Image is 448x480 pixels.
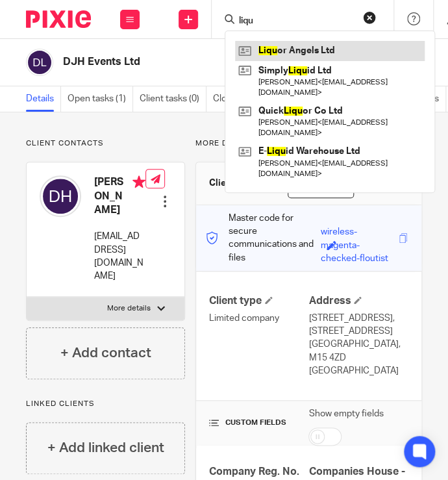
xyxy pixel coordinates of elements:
[26,86,61,112] a: Details
[107,303,151,314] p: More details
[26,138,185,149] p: Client contacts
[209,418,309,428] h4: CUSTOM FIELDS
[320,225,395,240] div: wireless-magenta-checked-floutist
[60,343,151,363] h4: + Add contact
[195,138,422,149] p: More details
[308,312,408,338] p: [STREET_ADDRESS], [STREET_ADDRESS]
[209,294,309,308] h4: Client type
[209,312,309,325] p: Limited company
[238,16,355,27] input: Search
[63,55,209,69] h2: DJH Events Ltd
[94,230,145,283] p: [EMAIL_ADDRESS][DOMAIN_NAME]
[26,10,91,28] img: Pixie
[94,175,145,217] h4: [PERSON_NAME]
[40,175,81,217] img: svg%3E
[206,212,321,264] p: Master code for secure communications and files
[308,294,408,308] h4: Address
[209,177,275,190] h3: Client manager
[132,175,145,188] i: Primary
[308,338,408,364] p: [GEOGRAPHIC_DATA], M15 4ZD
[308,407,383,420] label: Show empty fields
[26,399,185,409] p: Linked clients
[68,86,133,112] a: Open tasks (1)
[26,49,53,76] img: svg%3E
[140,86,206,112] a: Client tasks (0)
[47,438,164,458] h4: + Add linked client
[213,86,284,112] a: Closed tasks (1)
[308,364,408,377] p: [GEOGRAPHIC_DATA]
[363,11,376,24] button: Clear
